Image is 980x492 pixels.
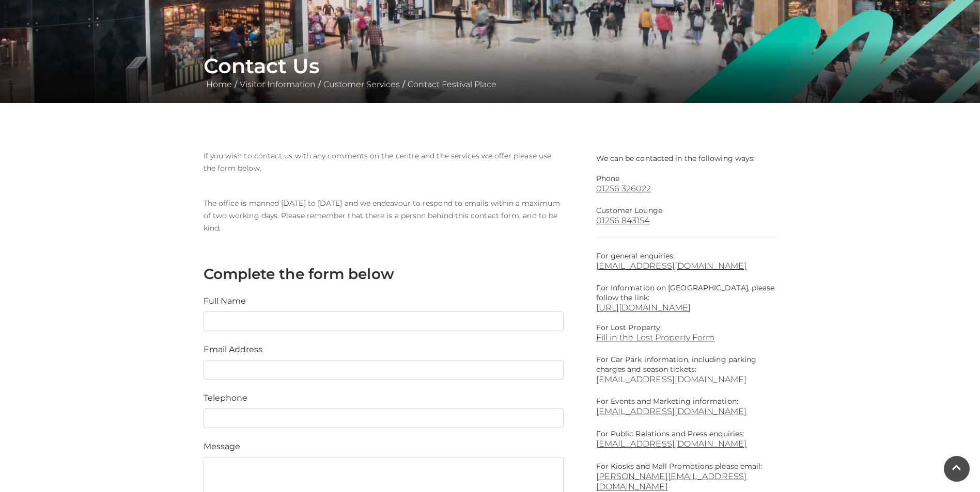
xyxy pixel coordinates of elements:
[596,462,777,492] p: For Kiosks and Mall Promotions please email:
[596,355,777,374] p: For Car Park information, including parking charges and season tickets:
[204,440,240,453] label: Message
[321,79,402,89] a: Customer Services
[596,397,777,417] p: For Events and Marketing information:
[196,54,785,91] div: / / /
[204,54,777,78] h1: Contact Us
[204,150,564,174] p: If you wish to contact us with any comments on the centre and the services we offer please use th...
[204,197,564,234] p: The office is manned [DATE] to [DATE] and we endeavour to respond to emails within a maximum of t...
[596,303,691,313] a: [URL][DOMAIN_NAME]
[596,261,777,271] a: [EMAIL_ADDRESS][DOMAIN_NAME]
[596,471,747,491] a: [PERSON_NAME][EMAIL_ADDRESS][DOMAIN_NAME]
[596,374,777,384] a: [EMAIL_ADDRESS][DOMAIN_NAME]
[596,323,777,333] p: For Lost Property:
[596,184,777,193] a: 01256 326022
[405,79,499,89] a: Contact Festival Place
[237,79,318,89] a: Visitor Information
[596,251,777,271] p: For general enquiries:
[596,333,777,342] a: Fill in the Lost Property Form
[204,343,262,356] label: Email Address
[596,150,777,163] p: We can be contacted in the following ways:
[204,295,246,307] label: Full Name
[204,79,235,89] a: Home
[596,283,777,303] p: For Information on [GEOGRAPHIC_DATA], please follow the link:
[204,265,564,283] h3: Complete the form below
[596,174,777,184] p: Phone
[596,406,747,416] a: [EMAIL_ADDRESS][DOMAIN_NAME]
[596,216,777,225] a: 01256 843154
[596,439,747,449] a: [EMAIL_ADDRESS][DOMAIN_NAME]
[204,392,247,404] label: Telephone
[596,429,777,449] p: For Public Relations and Press enquiries:
[596,206,777,216] p: Customer Lounge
